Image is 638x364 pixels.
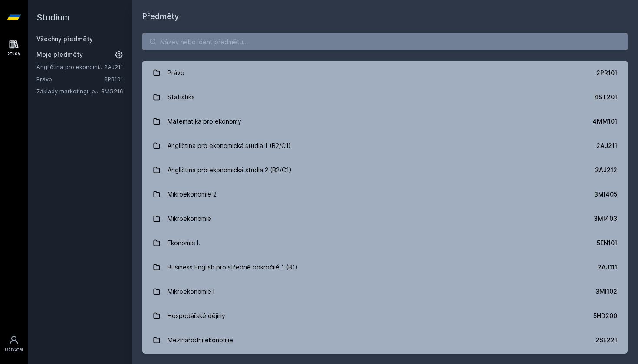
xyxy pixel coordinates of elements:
div: Matematika pro ekonomy [168,113,241,130]
h1: Předměty [142,10,628,23]
div: Study [8,50,20,57]
a: Základy marketingu pro informatiky a statistiky [36,87,101,95]
div: 4MM101 [592,117,617,126]
a: 2AJ211 [104,63,123,70]
div: 4ST201 [594,93,617,102]
div: Mikroekonomie [168,210,211,227]
a: Mikroekonomie 2 3MI405 [142,182,628,207]
div: 2AJ211 [596,141,617,150]
a: 2PR101 [104,75,123,82]
a: Mikroekonomie I 3MI102 [142,279,628,304]
div: 5HD200 [593,312,617,320]
a: Angličtina pro ekonomická studia 1 (B2/C1) [36,62,104,71]
a: Všechny předměty [36,35,93,43]
div: Angličtina pro ekonomická studia 2 (B2/C1) [168,161,292,179]
input: Název nebo ident předmětu… [142,33,628,50]
div: 3MI403 [594,214,617,223]
span: Moje předměty [36,50,83,59]
div: Angličtina pro ekonomická studia 1 (B2/C1) [168,137,291,154]
div: 2PR101 [596,69,617,77]
div: Mezinárodní ekonomie [168,331,233,349]
div: Ekonomie I. [168,234,200,252]
a: Matematika pro ekonomy 4MM101 [142,109,628,134]
a: Mikroekonomie 3MI403 [142,207,628,231]
div: 5EN101 [597,239,617,247]
a: Statistika 4ST201 [142,85,628,109]
a: Angličtina pro ekonomická studia 2 (B2/C1) 2AJ212 [142,158,628,182]
a: Hospodářské dějiny 5HD200 [142,304,628,328]
div: 2SE221 [595,336,617,344]
div: Právo [168,64,184,82]
a: Právo [36,75,104,83]
a: Mezinárodní ekonomie 2SE221 [142,328,628,352]
div: Uživatel [5,346,23,353]
a: Angličtina pro ekonomická studia 1 (B2/C1) 2AJ211 [142,134,628,158]
a: Study [2,35,26,61]
a: Business English pro středně pokročilé 1 (B1) 2AJ111 [142,255,628,279]
div: Mikroekonomie I [168,283,214,300]
a: 3MG216 [101,88,123,95]
a: Uživatel [2,331,26,357]
div: 2AJ212 [595,166,617,174]
div: Statistika [168,89,195,106]
a: Ekonomie I. 5EN101 [142,231,628,255]
div: 3MI405 [594,190,617,199]
a: Právo 2PR101 [142,61,628,85]
div: Business English pro středně pokročilé 1 (B1) [168,259,298,276]
div: Mikroekonomie 2 [168,186,217,203]
div: Hospodářské dějiny [168,307,225,325]
div: 2AJ111 [598,263,617,272]
div: 3MI102 [595,287,617,296]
